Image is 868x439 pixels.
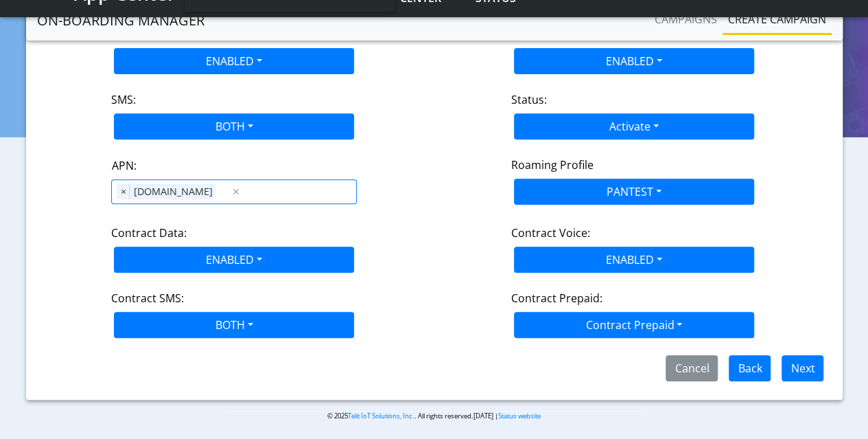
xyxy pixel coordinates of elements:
[130,183,215,200] span: [DOMAIN_NAME]
[511,157,594,173] label: Roaming Profile
[514,48,754,74] button: ENABLED
[348,412,414,420] a: Telit IoT Solutions, Inc.
[782,355,823,381] button: Next
[111,225,187,241] label: Contract Data:
[114,312,354,338] button: BOTH
[511,225,590,241] label: Contract Voice:
[111,157,136,174] label: APN:
[111,91,136,108] label: SMS:
[729,355,771,381] button: Back
[723,5,832,33] a: Create campaign
[111,290,184,306] label: Contract SMS:
[666,355,718,381] button: Cancel
[227,411,641,421] p: © 2025 . All rights reserved.[DATE] |
[511,290,602,306] label: Contract Prepaid:
[514,113,754,139] button: Activate
[514,247,754,273] button: ENABLED
[37,7,204,34] a: On-Boarding Manager
[514,312,754,338] button: Contract Prepaid
[114,113,354,139] button: BOTH
[231,183,242,200] span: Clear all
[114,247,354,273] button: ENABLED
[498,412,541,420] a: Status website
[114,48,354,74] button: ENABLED
[117,183,130,200] span: ×
[511,91,547,108] label: Status:
[649,5,723,33] a: Campaigns
[514,179,754,205] button: PANTEST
